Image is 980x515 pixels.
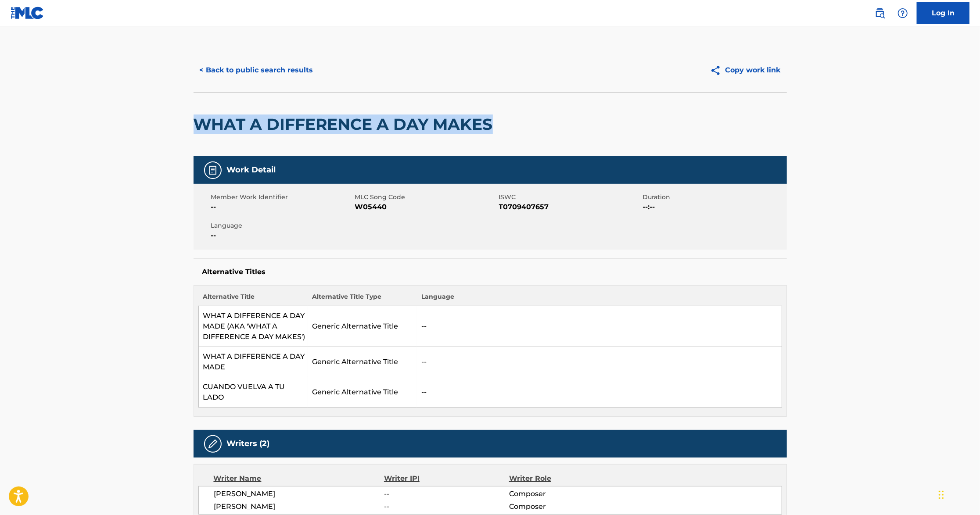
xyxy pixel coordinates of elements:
[417,292,782,306] th: Language
[936,473,980,515] iframe: Chat Widget
[214,473,384,484] div: Writer Name
[211,230,353,241] span: --
[308,347,417,377] td: Generic Alternative Title
[208,165,218,175] img: Work Detail
[11,7,44,19] img: MLC Logo
[894,4,912,22] div: Help
[509,473,623,484] div: Writer Role
[355,202,497,212] span: W05440
[939,482,944,508] div: Drag
[214,489,384,499] span: [PERSON_NAME]
[710,65,725,76] img: Copy work link
[211,221,353,230] span: Language
[384,473,509,484] div: Writer IPI
[499,193,641,202] span: ISWC
[202,268,778,276] h5: Alternative Titles
[355,193,497,202] span: MLC Song Code
[384,501,509,512] span: --
[214,501,384,512] span: [PERSON_NAME]
[198,306,308,347] td: WHAT A DIFFERENCE A DAY MADE (AKA 'WHAT A DIFFERENCE A DAY MAKES')
[198,377,308,408] td: CUANDO VUELVA A TU LADO
[208,439,218,449] img: Writers
[871,4,889,22] a: Public Search
[417,306,782,347] td: --
[417,377,782,408] td: --
[308,306,417,347] td: Generic Alternative Title
[509,489,623,499] span: Composer
[194,59,319,81] button: < Back to public search results
[384,489,509,499] span: --
[308,292,417,306] th: Alternative Title Type
[194,114,497,134] h2: WHAT A DIFFERENCE A DAY MAKES
[211,193,353,202] span: Member Work Identifier
[417,347,782,377] td: --
[704,59,787,81] button: Copy work link
[643,193,785,202] span: Duration
[227,165,276,175] h5: Work Detail
[875,8,885,18] img: search
[509,501,623,512] span: Composer
[198,347,308,377] td: WHAT A DIFFERENCE A DAY MADE
[198,292,308,306] th: Alternative Title
[917,2,969,24] a: Log In
[499,202,641,212] span: T0709407657
[643,202,785,212] span: --:--
[897,8,908,18] img: help
[211,202,353,212] span: --
[227,439,270,449] h5: Writers (2)
[308,377,417,408] td: Generic Alternative Title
